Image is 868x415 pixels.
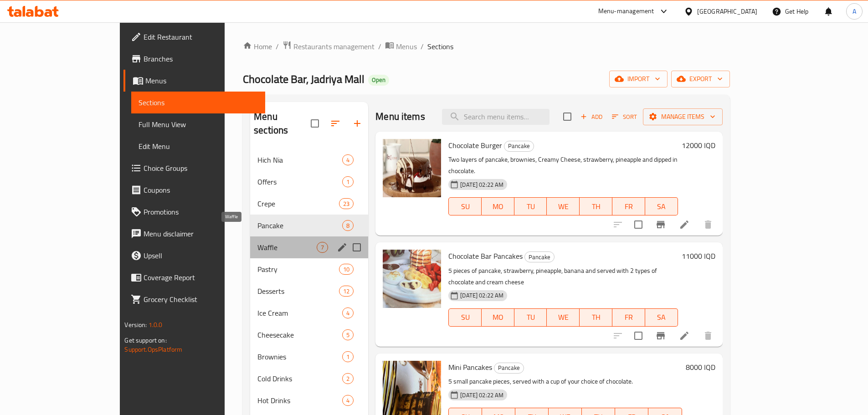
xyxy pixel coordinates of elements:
span: Select to update [629,326,648,345]
button: export [671,71,730,87]
a: Edit Restaurant [123,26,265,48]
span: Sort [612,112,637,122]
div: Hich Nia [257,154,342,165]
div: Pancake8 [250,215,368,236]
span: Coupons [144,184,257,195]
button: Sort [610,110,639,124]
span: SU [452,200,478,213]
button: Add section [346,113,368,134]
span: 1 [343,178,353,186]
span: Desserts [257,286,339,297]
span: SA [649,311,674,324]
span: A [853,6,856,16]
div: items [342,351,354,362]
a: Grocery Checklist [123,288,265,310]
a: Full Menu View [131,113,265,135]
div: items [342,395,354,406]
span: TH [583,311,609,324]
a: Menus [123,70,265,92]
div: Brownies [257,351,342,362]
a: Edit menu item [679,330,690,341]
div: items [342,307,354,318]
span: import [616,73,660,85]
div: Cold Drinks2 [250,368,368,389]
div: Pancake [524,251,555,262]
button: SA [645,197,678,215]
span: WE [550,200,576,213]
div: items [342,373,354,384]
input: search [442,109,550,125]
span: Chocolate Burger [448,138,502,152]
nav: breadcrumb [243,41,729,52]
div: Cheesecake5 [250,324,368,346]
span: 8 [343,221,353,230]
span: FR [616,200,642,213]
span: 4 [343,396,353,405]
h6: 11000 IQD [682,250,715,262]
span: Version: [124,319,147,331]
div: Crepe23 [250,193,368,215]
span: Chocolate Bar, Jadriya Mall [243,69,365,89]
button: delete [697,325,719,347]
div: Brownies1 [250,346,368,368]
button: TU [514,197,547,215]
button: edit [335,241,349,254]
span: Pancake [504,141,534,151]
div: Hot Drinks [257,395,342,406]
div: items [339,264,354,275]
button: Add [577,110,606,124]
p: 5 small pancake pieces, served with a cup of your choice of chocolate. [448,376,682,387]
span: Restaurants management [293,41,375,52]
span: FR [616,311,642,324]
a: Restaurants management [282,41,375,52]
span: Select to update [629,215,648,234]
div: Desserts12 [250,280,368,302]
span: Grocery Checklist [144,294,257,305]
span: Branches [144,53,257,64]
span: Menus [396,41,417,52]
span: SA [649,200,674,213]
button: SU [448,197,482,215]
span: Sort items [606,110,643,124]
a: Upsell [123,245,265,266]
span: Pancake [257,220,342,231]
div: items [342,220,354,231]
span: Menus [145,75,257,86]
h2: Menu sections [254,110,311,137]
button: import [609,71,668,87]
span: Select all sections [305,114,324,133]
a: Choice Groups [123,157,265,179]
button: Manage items [643,108,723,125]
div: Pancake [504,141,534,152]
div: Ice Cream4 [250,302,368,324]
nav: Menu sections [250,145,368,415]
span: Sections [427,41,453,52]
img: Chocolate Burger [383,139,441,197]
span: 4 [343,156,353,164]
span: Edit Menu [139,141,257,152]
a: Menu disclaimer [123,223,265,245]
p: Two layers of pancake, brownies, Creamy Cheese, strawberry, pineapple and dipped in chocolate. [448,154,678,177]
span: Ice Cream [257,307,342,318]
span: Mini Pancakes [448,360,492,374]
span: Add item [577,110,606,124]
div: items [339,198,354,209]
span: Upsell [144,250,257,261]
a: Branches [123,48,265,70]
div: [GEOGRAPHIC_DATA] [697,6,757,16]
button: MO [482,197,514,215]
div: items [342,329,354,340]
span: Choice Groups [144,163,257,174]
li: / [421,41,424,52]
span: 2 [343,374,353,383]
a: Coupons [123,179,265,201]
button: MO [482,308,514,327]
button: SA [645,308,678,327]
span: TH [583,200,609,213]
div: Pastry10 [250,258,368,280]
a: Promotions [123,201,265,223]
span: Menu disclaimer [144,228,257,239]
div: Hot Drinks4 [250,389,368,411]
